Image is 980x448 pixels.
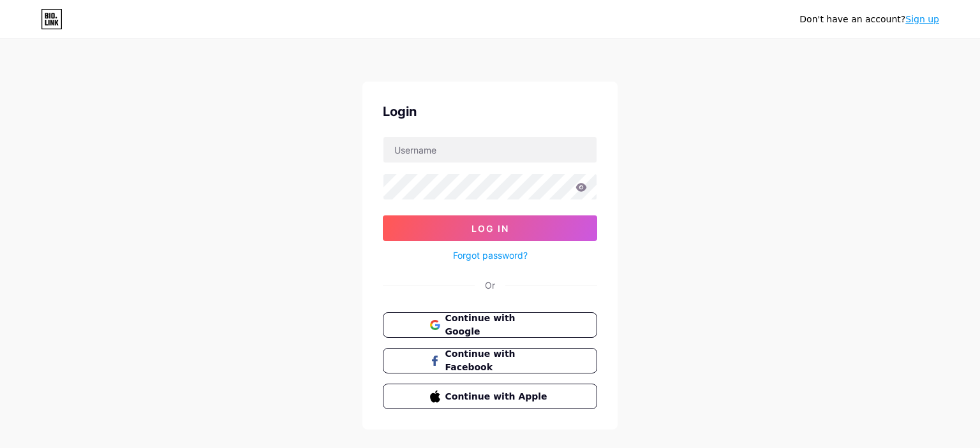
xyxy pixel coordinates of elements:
[383,384,597,409] button: Continue with Apple
[799,13,939,26] div: Don't have an account?
[453,249,528,262] a: Forgot password?
[471,223,509,234] span: Log In
[383,312,597,338] button: Continue with Google
[905,14,939,24] a: Sign up
[383,137,597,163] input: Username
[445,347,551,374] span: Continue with Facebook
[383,348,597,373] button: Continue with Facebook
[445,390,551,403] span: Continue with Apple
[383,102,597,121] div: Login
[445,312,551,338] span: Continue with Google
[485,278,495,292] div: Or
[383,215,597,241] button: Log In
